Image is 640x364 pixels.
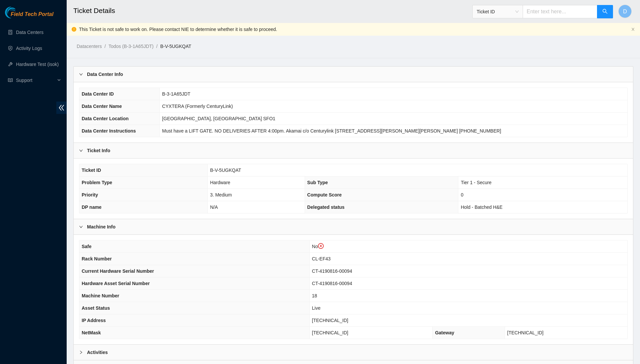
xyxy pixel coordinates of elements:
div: Data Center Info [74,67,633,82]
span: Problem Type [82,180,112,185]
span: Safe [82,244,92,249]
span: right [79,350,83,354]
span: Must have a LIFT GATE. NO DELIVERIES AFTER 4:00pm. Akamai c/o Centurylink [STREET_ADDRESS][PERSON... [162,128,501,134]
span: Machine Number [82,293,119,298]
span: [TECHNICAL_ID] [312,330,348,335]
a: Akamai TechnologiesField Tech Portal [5,12,53,21]
input: Enter text here... [523,5,597,18]
span: CL-EF43 [312,256,331,261]
span: 0 [461,192,463,197]
span: Support [16,74,55,87]
span: Data Center Name [82,104,122,109]
div: Ticket Info [74,143,633,158]
span: Ticket ID [477,7,519,17]
span: read [8,78,13,83]
span: / [104,44,106,49]
span: Hold - Batched H&E [461,204,502,210]
span: 18 [312,293,317,298]
button: D [618,5,632,18]
span: Hardware Asset Serial Number [82,281,150,286]
a: Data Centers [16,30,43,35]
span: Delegated status [307,204,345,210]
span: DP name [82,204,102,210]
span: Gateway [435,330,454,335]
span: Data Center Instructions [82,128,136,134]
span: NetMask [82,330,101,335]
span: Priority [82,192,98,197]
span: No [312,244,324,249]
span: [TECHNICAL_ID] [507,330,544,335]
div: Machine Info [74,219,633,234]
span: / [156,44,158,49]
a: Todos (B-3-1A65JDT) [108,44,153,49]
span: Data Center Location [82,116,129,121]
a: Hardware Test (isok) [16,62,59,67]
span: D [623,7,627,16]
span: IP Address [82,318,106,323]
span: N/A [210,204,218,210]
span: CYXTERA (Formerly CenturyLink) [162,104,233,109]
a: B-V-5UGKQAT [160,44,191,49]
span: Current Hardware Serial Number [82,268,154,274]
span: Compute Score [307,192,342,197]
span: B-3-1A65JDT [162,91,190,97]
button: search [597,5,613,18]
span: 3. Medium [210,192,232,197]
a: Datacenters [77,44,102,49]
span: Tier 1 - Secure [461,180,491,185]
span: right [79,72,83,76]
span: right [79,149,83,153]
span: Hardware [210,180,230,185]
span: close-circle [318,243,324,249]
span: search [602,9,608,15]
span: B-V-5UGKQAT [210,168,241,173]
b: Activities [87,349,108,356]
button: close [631,27,635,32]
span: Ticket ID [82,168,101,173]
span: CT-4190816-00094 [312,268,352,274]
span: Rack Number [82,256,112,261]
span: [TECHNICAL_ID] [312,318,348,323]
div: Activities [74,345,633,360]
span: Field Tech Portal [11,11,53,18]
b: Machine Info [87,223,116,230]
span: Asset Status [82,305,110,311]
span: right [79,225,83,229]
span: Live [312,305,321,311]
b: Ticket Info [87,147,110,154]
span: double-left [56,102,67,114]
span: Sub Type [307,180,328,185]
b: Data Center Info [87,71,123,78]
img: Akamai Technologies [5,7,34,18]
span: [GEOGRAPHIC_DATA], [GEOGRAPHIC_DATA] SFO1 [162,116,275,121]
span: close [631,27,635,31]
a: Activity Logs [16,46,42,51]
span: Data Center ID [82,91,114,97]
span: CT-4190816-00094 [312,281,352,286]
